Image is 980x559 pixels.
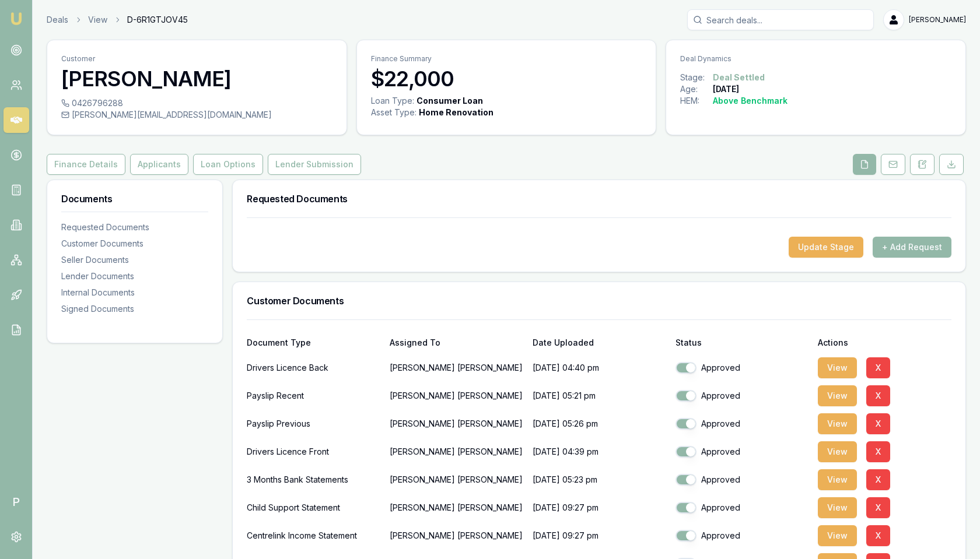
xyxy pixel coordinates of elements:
p: [DATE] 09:27 pm [533,524,666,547]
div: [DATE] [713,83,739,95]
div: Consumer Loan [416,95,483,107]
div: Approved [675,362,809,374]
button: View [818,469,857,490]
div: Lender Documents [61,270,208,282]
button: View [818,441,857,462]
p: [PERSON_NAME] [PERSON_NAME] [390,440,523,463]
p: Finance Summary [371,54,642,64]
div: Approved [675,530,809,542]
div: Seller Documents [61,254,208,266]
div: Drivers Licence Front [247,440,380,463]
div: Assigned To [390,339,523,347]
a: View [88,14,107,26]
button: X [866,385,890,406]
nav: breadcrumb [47,14,188,26]
button: Finance Details [47,154,125,175]
div: [PERSON_NAME][EMAIL_ADDRESS][DOMAIN_NAME] [61,109,332,121]
button: X [866,525,890,546]
div: Asset Type : [371,107,416,118]
p: [DATE] 05:23 pm [533,468,666,491]
div: Age: [680,83,713,95]
div: Approved [675,474,809,486]
button: Applicants [130,154,188,175]
p: Deal Dynamics [680,54,951,64]
div: Payslip Recent [247,384,380,407]
p: Customer [61,54,332,64]
a: Lender Submission [265,154,363,175]
button: X [866,357,890,378]
div: 3 Months Bank Statements [247,468,380,491]
button: + Add Request [873,237,951,258]
span: P [3,489,29,515]
button: X [866,469,890,490]
img: emu-icon-u.png [9,12,23,26]
p: [PERSON_NAME] [PERSON_NAME] [390,412,523,435]
p: [DATE] 05:21 pm [533,384,666,407]
div: Drivers Licence Back [247,356,380,379]
div: Loan Type: [371,95,414,107]
button: X [866,413,890,434]
button: View [818,385,857,406]
button: X [866,441,890,462]
div: Approved [675,418,809,430]
div: Approved [675,390,809,402]
p: [DATE] 05:26 pm [533,412,666,435]
div: Centrelink Income Statement [247,524,380,547]
h3: Requested Documents [247,194,951,203]
div: HEM: [680,95,713,107]
button: Lender Submission [268,154,361,175]
div: Payslip Previous [247,412,380,435]
h3: Documents [61,194,208,203]
div: Customer Documents [61,238,208,249]
div: Status [675,339,809,347]
p: [DATE] 04:40 pm [533,356,666,379]
p: [PERSON_NAME] [PERSON_NAME] [390,356,523,379]
p: [DATE] 09:27 pm [533,496,666,519]
a: Loan Options [191,154,265,175]
div: 0426796288 [61,97,332,109]
a: Deals [47,14,68,26]
div: Internal Documents [61,287,208,298]
p: [PERSON_NAME] [PERSON_NAME] [390,384,523,407]
button: View [818,413,857,434]
p: [PERSON_NAME] [PERSON_NAME] [390,468,523,491]
h3: [PERSON_NAME] [61,67,332,90]
button: X [866,497,890,518]
p: [PERSON_NAME] [PERSON_NAME] [390,496,523,519]
div: Approved [675,502,809,514]
div: Actions [818,339,951,347]
div: Above Benchmark [713,95,787,107]
a: Finance Details [47,154,128,175]
button: View [818,357,857,378]
h3: $22,000 [371,67,642,90]
button: Update Stage [789,237,863,258]
div: Approved [675,446,809,458]
div: Date Uploaded [533,339,666,347]
p: [DATE] 04:39 pm [533,440,666,463]
div: Signed Documents [61,303,208,315]
div: Deal Settled [713,72,765,83]
a: Applicants [128,154,191,175]
button: Loan Options [193,154,263,175]
div: Stage: [680,72,713,83]
span: [PERSON_NAME] [909,15,966,24]
div: Child Support Statement [247,496,380,519]
p: [PERSON_NAME] [PERSON_NAME] [390,524,523,547]
div: Requested Documents [61,222,208,233]
h3: Customer Documents [247,296,951,305]
button: View [818,497,857,518]
div: Home Renovation [419,107,494,118]
button: View [818,525,857,546]
div: Document Type [247,339,380,347]
input: Search deals [687,9,874,30]
span: D-6R1GTJOV45 [127,14,188,26]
